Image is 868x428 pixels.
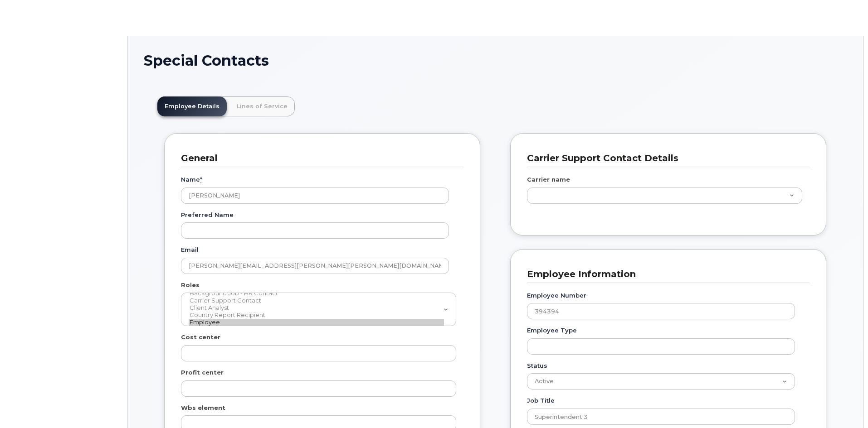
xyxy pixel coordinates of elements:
option: Employee [189,319,444,326]
label: Cost center [181,333,220,341]
option: Client Analyst [189,304,444,312]
label: Status [527,361,547,370]
label: Employee Type [527,326,577,335]
label: Preferred Name [181,211,234,219]
h3: Carrier Support Contact Details [527,152,803,164]
option: Background Job - HR Contact [189,290,444,297]
label: Profit center [181,368,224,377]
h3: Employee Information [527,268,803,280]
h1: Special Contacts [144,53,847,68]
option: Carrier Support Contact [189,297,444,304]
a: Employee Details [157,96,227,116]
abbr: required [200,176,202,183]
label: Carrier name [527,175,570,184]
h3: General [181,152,457,164]
a: Lines of Service [229,96,295,116]
label: Roles [181,281,200,289]
label: Job Title [527,396,555,405]
label: Name [181,175,202,184]
label: Email [181,245,199,254]
option: Country Report Recipient [189,312,444,319]
label: Employee Number [527,291,586,300]
label: Wbs element [181,404,225,412]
